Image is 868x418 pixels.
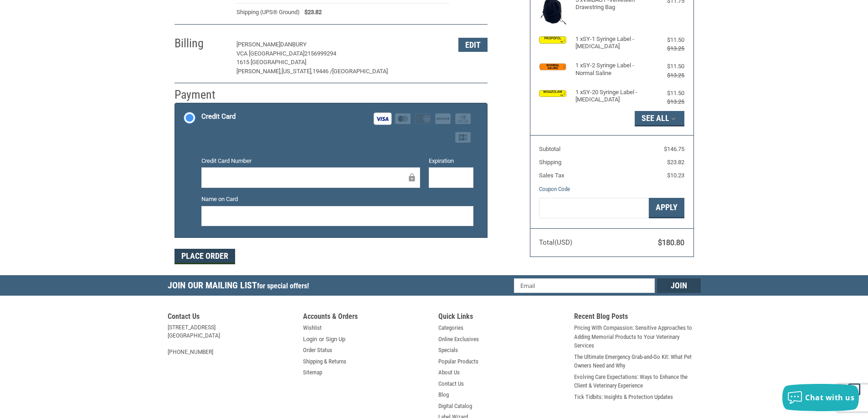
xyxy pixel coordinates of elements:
h5: Quick Links [438,312,565,323]
div: $13.25 [648,44,684,53]
span: $146.75 [664,146,684,152]
span: 19446 / [313,68,332,75]
a: Login [303,335,317,344]
button: Edit [458,38,488,52]
h2: Payment [175,87,228,102]
a: Evolving Care Expectations: Ways to Enhance the Client & Veterinary Experience [574,373,701,390]
span: Sales Tax [539,172,564,179]
a: Digital Catalog [438,402,472,411]
input: Gift Certificate or Coupon Code [539,198,649,218]
a: Coupon Code [539,186,570,192]
a: Order Status [303,346,332,355]
a: About Us [438,368,460,377]
input: Email [514,278,655,293]
span: Subtotal [539,146,560,152]
span: DANBURY [280,41,307,48]
a: Blog [438,390,449,399]
input: Join [657,278,701,293]
div: Credit Card [201,109,236,124]
span: 2156999294 [304,50,336,57]
div: $11.50 [648,35,684,45]
h5: Join Our Mailing List [168,275,313,298]
h5: Accounts & Orders [303,312,430,323]
div: $13.25 [648,71,684,80]
span: [US_STATE], [282,68,313,75]
div: $11.50 [648,62,684,71]
span: for special offers! [257,282,309,290]
span: $23.82 [667,159,684,166]
h4: 1 x SY-20 Syringe Label - [MEDICAL_DATA] [575,89,646,104]
div: $13.25 [648,97,684,106]
span: [GEOGRAPHIC_DATA] [332,68,388,75]
a: The Ultimate Emergency Grab-and-Go Kit: What Pet Owners Need and Why [574,353,701,370]
span: $10.23 [667,172,684,179]
span: $23.82 [300,8,322,17]
h5: Recent Blog Posts [574,312,701,323]
a: Tick Tidbits: Insights & Protection Updates [574,393,673,402]
label: Credit Card Number [201,156,420,166]
span: VCA [GEOGRAPHIC_DATA] [236,50,304,57]
div: $11.50 [648,89,684,98]
a: Sign Up [326,335,345,344]
span: Total (USD) [539,238,572,247]
a: Online Exclusives [438,335,479,344]
span: or [313,335,329,344]
span: Shipping (UPS® Ground) [236,8,300,17]
label: Name on Card [201,195,473,204]
span: $180.80 [658,238,684,247]
a: Contact Us [438,379,464,388]
span: [PERSON_NAME], [236,68,282,75]
span: 1615 [GEOGRAPHIC_DATA] [236,59,306,65]
button: Place Order [175,249,235,264]
a: Categories [438,323,463,332]
span: [PERSON_NAME] [236,41,280,48]
a: Specials [438,346,458,355]
button: Chat with us [782,384,859,411]
h2: Billing [175,36,228,51]
button: See All [635,111,684,126]
h5: Contact Us [168,312,294,323]
label: Expiration [429,156,473,166]
a: Wishlist [303,323,322,332]
h4: 1 x SY-2 Syringe Label - Normal Saline [575,62,646,77]
h4: 1 x SY-1 Syringe Label - [MEDICAL_DATA] [575,35,646,50]
button: Apply [649,198,684,218]
span: Chat with us [805,393,854,403]
a: Shipping & Returns [303,357,346,366]
a: Pricing With Compassion: Sensitive Approaches to Adding Memorial Products to Your Veterinary Serv... [574,323,701,350]
a: Sitemap [303,368,322,377]
span: Shipping [539,159,561,166]
a: Popular Products [438,357,478,366]
address: [STREET_ADDRESS] [GEOGRAPHIC_DATA] [PHONE_NUMBER] [168,323,294,356]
